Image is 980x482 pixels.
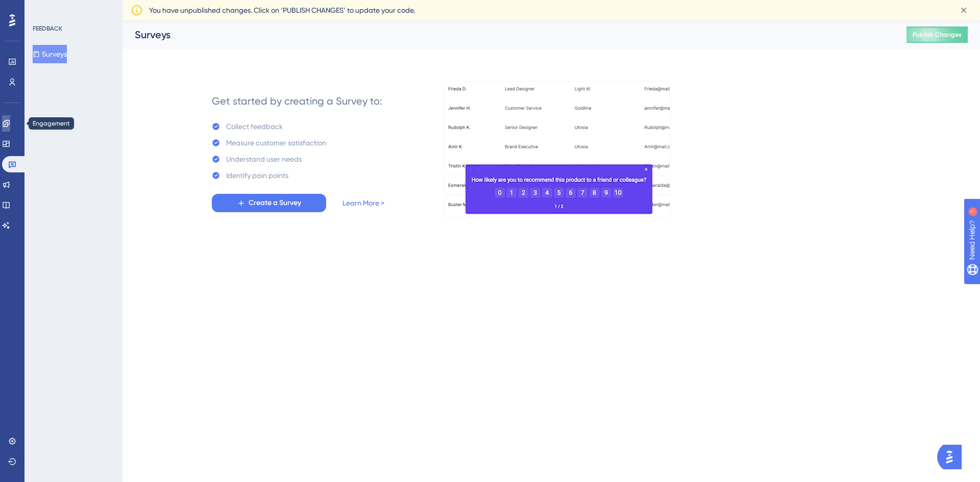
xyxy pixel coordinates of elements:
span: Publish Changes [913,31,962,39]
div: 1 [71,5,74,13]
div: Measure customer satisfaction [226,137,326,149]
span: Create a Survey [249,197,301,209]
span: You have unpublished changes. Click on ‘PUBLISH CHANGES’ to update your code. [149,4,415,16]
a: Learn More > [342,197,384,209]
button: Create a Survey [212,194,326,212]
div: FEEDBACK [33,24,62,33]
img: b81bf5b5c10d0e3e90f664060979471a.gif [445,81,670,217]
div: Surveys [135,28,881,42]
iframe: UserGuiding AI Assistant Launcher [937,442,968,472]
button: Publish Changes [906,27,968,43]
div: Identify pain points [226,169,288,182]
div: Collect feedback [226,120,283,133]
span: Need Help? [24,3,64,15]
div: Understand user needs [226,153,302,165]
button: Surveys [33,45,67,63]
div: Get started by creating a Survey to: [212,94,382,108]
